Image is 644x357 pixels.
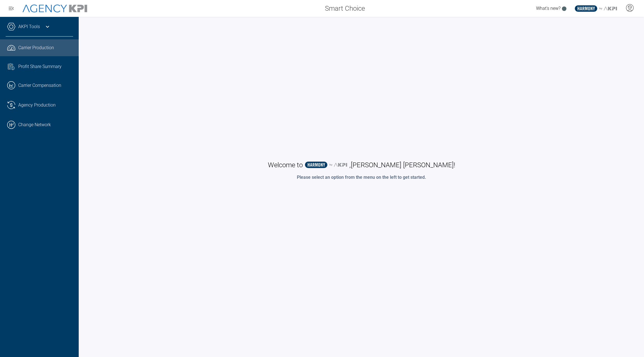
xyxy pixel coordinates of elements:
span: Carrier Production [18,44,54,51]
span: What's new? [536,6,561,11]
span: Profit Share Summary [18,63,62,70]
span: Agency Production [18,102,56,109]
p: Please select an option from the menu on the left to get started. [297,174,426,181]
span: Smart Choice [325,3,365,13]
a: AKPI Tools [18,23,40,30]
h1: Welcome to , [PERSON_NAME] [PERSON_NAME] ! [268,161,455,170]
img: AgencyKPI [22,4,87,13]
